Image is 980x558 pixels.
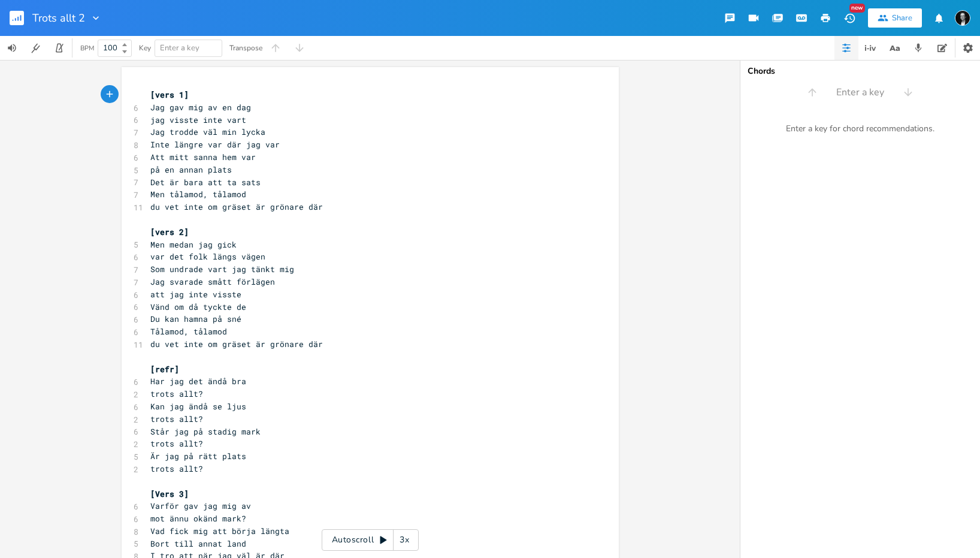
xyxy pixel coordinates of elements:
[955,10,970,26] img: Marianne Milde
[150,227,189,237] span: [vers 2]
[837,7,861,29] button: New
[150,401,246,412] span: Kan jag ändå se ljus
[150,264,294,275] span: Som undrade vart jag tänkt mig
[849,4,865,13] div: New
[150,276,275,287] span: Jag svarade smått förlägen
[322,529,419,551] div: Autoscroll
[150,426,261,437] span: Står jag på stadig mark
[868,8,922,28] button: Share
[150,289,241,300] span: att jag inte visste
[394,529,415,551] div: 3x
[892,13,912,23] div: Share
[150,339,323,349] span: du vet inte om gräset är grönare där
[150,463,203,474] span: trots allt?
[160,43,199,53] span: Enter a key
[150,301,246,312] span: Vänd om då tyckte de
[150,326,227,337] span: Tålamod, tålamod
[150,500,251,511] span: Varför gav jag mig av
[32,13,85,23] span: Trots allt 2
[150,376,246,387] span: Har jag det ändå bra
[150,102,251,113] span: Jag gav mig av en dag
[229,44,262,52] div: Transpose
[150,251,265,262] span: var det folk längs vägen
[150,177,261,188] span: Det är bara att ta sats
[150,239,237,250] span: Men medan jag gick
[150,89,189,100] span: [vers 1]
[150,513,246,524] span: mot ännu okänd mark?
[748,67,973,76] div: Chords
[150,364,179,375] span: [refr]
[150,388,203,399] span: trots allt?
[150,414,203,424] span: trots allt?
[150,139,280,150] span: Inte längre var där jag var
[150,189,246,200] span: Men tålamod, tålamod
[150,451,246,462] span: Är jag på rätt plats
[150,114,246,125] span: jag visste inte vart
[150,126,265,137] span: Jag trodde väl min lycka
[150,164,232,175] span: på en annan plats
[150,152,256,162] span: Att mitt sanna hem var
[80,45,94,52] div: BPM
[150,488,189,499] span: [Vers 3]
[150,526,289,536] span: Vad fick mig att börja längta
[150,201,323,212] span: du vet inte om gräset är grönare där
[836,86,884,99] span: Enter a key
[150,313,241,324] span: Du kan hamna på sné
[740,116,980,141] div: Enter a key for chord recommendations.
[150,438,203,449] span: trots allt?
[139,44,151,52] div: Key
[150,538,246,549] span: Bort till annat land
